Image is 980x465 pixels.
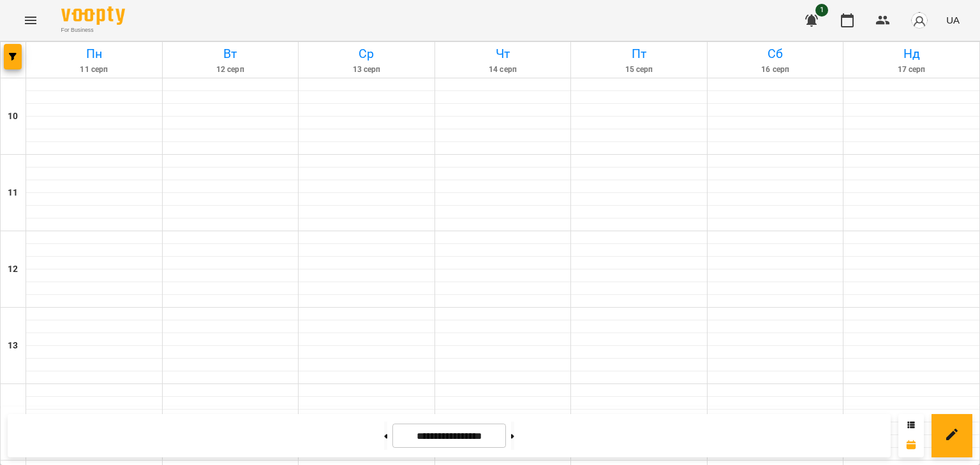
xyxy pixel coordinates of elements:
[437,44,569,64] h6: Чт
[28,64,160,76] h6: 11 серп
[8,262,18,276] h6: 12
[15,5,46,36] button: Menu
[845,64,977,76] h6: 17 серп
[845,44,977,64] h6: Нд
[815,4,828,17] span: 1
[165,44,297,64] h6: Вт
[301,44,433,64] h6: Ср
[709,44,842,64] h6: Сб
[8,339,18,353] h6: 13
[61,26,125,34] span: For Business
[8,186,18,200] h6: 11
[910,11,928,29] img: avatar_s.png
[165,64,297,76] h6: 12 серп
[941,8,965,32] button: UA
[573,64,705,76] h6: 15 серп
[709,64,842,76] h6: 16 серп
[946,13,960,27] span: UA
[301,64,433,76] h6: 13 серп
[8,110,18,124] h6: 10
[573,44,705,64] h6: Пт
[437,64,569,76] h6: 14 серп
[61,6,125,25] img: Voopty Logo
[28,44,160,64] h6: Пн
